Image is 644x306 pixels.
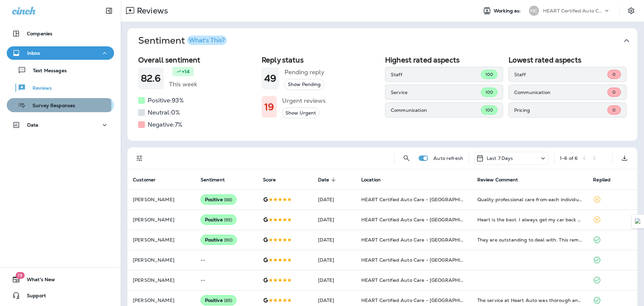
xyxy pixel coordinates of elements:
span: Location [361,177,389,183]
button: Companies [7,27,114,40]
td: -- [195,250,258,270]
span: ( 88 ) [224,197,232,203]
div: Positive [201,295,237,305]
span: Review Comment [477,177,518,183]
div: They are outstanding to deal with. This reminds of the old time honest and trustworthy auto speci... [477,236,583,243]
p: Text Messages [26,68,67,74]
p: Companies [27,31,52,36]
div: Positive [201,194,237,205]
button: Settings [625,5,637,17]
div: Positive [201,215,237,225]
h1: 19 [264,101,274,113]
span: Working as: [494,8,522,14]
p: Pricing [514,107,607,113]
button: Export as CSV [618,151,631,165]
button: SentimentWhat's This? [133,28,643,53]
p: HEART Certified Auto Care [543,8,603,13]
span: HEART Certified Auto Care - [GEOGRAPHIC_DATA] [361,257,482,263]
span: What's New [20,277,55,285]
p: Service [391,90,481,95]
div: Heart is the best. I always get my car back the same day, in better condition than it arrived. Ma... [477,216,583,223]
h1: 49 [264,73,276,84]
button: Text Messages [7,63,114,77]
span: HEART Certified Auto Care - [GEOGRAPHIC_DATA] [361,237,482,243]
button: What's This? [187,36,227,45]
p: [PERSON_NAME] [133,298,190,303]
h5: Positive: 93 % [148,95,184,106]
h5: Pending reply [284,67,324,78]
p: Communication [391,107,481,113]
td: -- [195,270,258,290]
p: [PERSON_NAME] [133,197,190,202]
span: Date [318,177,329,183]
span: Score [263,177,285,183]
div: Quality professional care from each individual I came in contact with. From the front desk, drive... [477,196,583,203]
span: Customer [133,177,164,183]
span: Review Comment [477,177,527,183]
span: 0 [612,107,615,113]
div: HC [529,6,539,16]
span: Support [20,293,46,301]
td: [DATE] [313,250,356,270]
div: 1 - 6 of 6 [560,156,578,161]
h2: Highest rated aspects [385,56,503,64]
button: Survey Responses [7,98,114,112]
span: Replied [593,177,619,183]
p: Last 7 Days [487,156,513,161]
span: Date [318,177,338,183]
span: 19 [15,272,24,279]
p: Staff [514,72,607,77]
button: Show Pending [284,79,324,90]
button: Collapse Sidebar [100,4,118,17]
h2: Reply status [262,56,380,64]
span: Location [361,177,381,183]
p: Auto refresh [433,156,463,161]
p: Inbox [27,50,40,56]
span: Sentiment [201,177,233,183]
p: [PERSON_NAME] [133,257,190,263]
span: 0 [612,72,615,77]
img: Detect Auto [635,218,641,224]
h2: Lowest rated aspects [508,56,627,64]
span: 100 [485,107,493,113]
p: [PERSON_NAME] [133,237,190,243]
span: HEART Certified Auto Care - [GEOGRAPHIC_DATA] [361,277,482,283]
button: Inbox [7,46,114,60]
span: Replied [593,177,610,183]
div: Positive [201,235,237,245]
button: Search Reviews [400,151,413,165]
button: Filters [133,151,146,165]
span: Customer [133,177,156,183]
span: HEART Certified Auto Care - [GEOGRAPHIC_DATA] [361,217,482,223]
h1: Sentiment [138,35,227,46]
button: 19What's New [7,273,114,286]
button: Show Urgent [282,107,319,119]
p: Staff [391,72,481,77]
span: 100 [485,89,493,95]
div: What's This? [189,37,225,43]
span: ( 85 ) [224,298,232,303]
span: ( 95 ) [224,217,232,223]
button: Reviews [7,81,114,95]
button: Data [7,118,114,132]
td: [DATE] [313,189,356,210]
span: Score [263,177,276,183]
p: Communication [514,90,607,95]
td: [DATE] [313,210,356,230]
p: [PERSON_NAME] [133,217,190,222]
h5: This week [169,79,197,90]
div: The service at Heart Auto was thorough and diligent In diagnosing my worrisome headlight problem,... [477,297,583,304]
h2: Overall sentiment [138,56,256,64]
td: [DATE] [313,230,356,250]
span: ( 90 ) [224,237,233,243]
p: Data [27,122,39,128]
p: Reviews [134,6,168,16]
p: Survey Responses [26,103,75,109]
span: HEART Certified Auto Care - [GEOGRAPHIC_DATA] [361,196,482,203]
span: Sentiment [201,177,225,183]
div: SentimentWhat's This? [127,53,637,141]
h5: Neutral: 0 % [148,107,180,118]
h1: 82.6 [141,73,161,84]
span: 0 [612,89,615,95]
p: +14 [182,68,190,75]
